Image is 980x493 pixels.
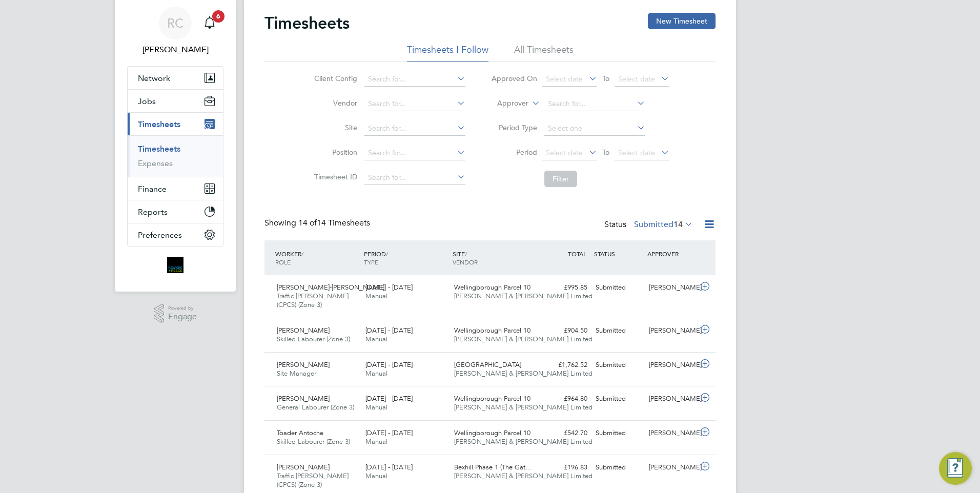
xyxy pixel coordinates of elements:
label: Approved On [491,74,537,83]
div: £1,762.52 [538,357,591,374]
span: To [599,146,612,159]
span: Jobs [138,96,156,106]
span: Traffic [PERSON_NAME] (CPCS) (Zone 3) [277,292,349,309]
input: Search for... [364,171,465,185]
span: Manual [365,335,387,343]
div: Submitted [591,391,645,407]
div: [PERSON_NAME] [645,357,698,374]
div: £964.80 [538,391,591,407]
span: [GEOGRAPHIC_DATA] [454,360,521,369]
span: [PERSON_NAME] [277,326,330,335]
span: 6 [212,10,224,23]
span: TYPE [364,258,378,266]
li: Timesheets I Follow [407,44,488,62]
label: Period [491,148,537,157]
div: £904.50 [538,322,591,339]
div: Submitted [591,279,645,296]
div: Showing [264,218,372,229]
span: [PERSON_NAME] & [PERSON_NAME] Limited [454,471,593,480]
span: Manual [365,437,387,446]
span: [DATE] - [DATE] [365,326,413,335]
span: 14 Timesheets [298,218,370,228]
div: STATUS [591,244,645,263]
button: Network [128,67,223,89]
label: Submitted [634,219,693,230]
span: 14 of [298,218,317,228]
span: Wellingborough Parcel 10 [454,394,530,403]
span: Wellingborough Parcel 10 [454,326,530,335]
div: [PERSON_NAME] [645,391,698,407]
span: Bexhill Phase 1 (The Gat… [454,463,532,471]
span: / [301,250,303,258]
button: Timesheets [128,113,223,135]
div: SITE [450,244,539,271]
div: [PERSON_NAME] [645,279,698,296]
span: [DATE] - [DATE] [365,428,413,437]
div: Submitted [591,322,645,339]
label: Position [311,148,357,157]
span: [PERSON_NAME] & [PERSON_NAME] Limited [454,335,593,343]
span: Skilled Labourer (Zone 3) [277,437,350,446]
label: Timesheet ID [311,172,357,181]
input: Search for... [364,146,465,160]
button: Engage Resource Center [939,452,972,485]
button: New Timesheet [648,13,716,29]
span: [PERSON_NAME] & [PERSON_NAME] Limited [454,369,593,378]
span: [PERSON_NAME]-[PERSON_NAME] [277,283,384,292]
span: Powered by [168,304,197,313]
span: Select date [618,148,655,157]
span: Robyn Clarke [127,44,223,56]
button: Finance [128,177,223,200]
span: Timesheets [138,119,180,129]
span: [DATE] - [DATE] [365,463,413,471]
span: Select date [546,148,583,157]
input: Select one [544,121,645,136]
span: VENDOR [453,258,478,266]
span: [PERSON_NAME] [277,360,330,369]
label: Vendor [311,98,357,108]
span: Engage [168,313,197,321]
button: Reports [128,200,223,223]
div: [PERSON_NAME] [645,459,698,476]
span: TOTAL [568,250,586,258]
button: Jobs [128,90,223,112]
span: [PERSON_NAME] & [PERSON_NAME] Limited [454,403,593,412]
span: / [386,250,388,258]
div: £542.70 [538,425,591,442]
a: Timesheets [138,144,180,154]
div: APPROVER [645,244,698,263]
span: Preferences [138,230,182,240]
a: Powered byEngage [154,304,197,323]
label: Client Config [311,74,357,83]
span: ROLE [275,258,291,266]
span: Wellingborough Parcel 10 [454,428,530,437]
input: Search for... [364,121,465,136]
a: RC[PERSON_NAME] [127,7,223,56]
div: [PERSON_NAME] [645,322,698,339]
span: Toader Antoche [277,428,323,437]
input: Search for... [544,97,645,111]
li: All Timesheets [514,44,574,62]
span: [PERSON_NAME] & [PERSON_NAME] Limited [454,437,593,446]
button: Preferences [128,223,223,246]
span: [PERSON_NAME] [277,394,330,403]
span: Manual [365,292,387,300]
span: [DATE] - [DATE] [365,360,413,369]
span: 14 [673,219,683,230]
a: 6 [199,7,220,39]
img: bromak-logo-retina.png [167,257,183,273]
div: £995.85 [538,279,591,296]
span: [PERSON_NAME] & [PERSON_NAME] Limited [454,292,593,300]
span: Network [138,73,170,83]
span: RC [167,16,183,30]
span: Reports [138,207,168,217]
h2: Timesheets [264,13,350,33]
button: Filter [544,171,577,187]
span: General Labourer (Zone 3) [277,403,354,412]
span: Traffic [PERSON_NAME] (CPCS) (Zone 3) [277,471,349,489]
span: Finance [138,184,167,194]
div: [PERSON_NAME] [645,425,698,442]
div: Submitted [591,459,645,476]
a: Expenses [138,158,173,168]
input: Search for... [364,72,465,87]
